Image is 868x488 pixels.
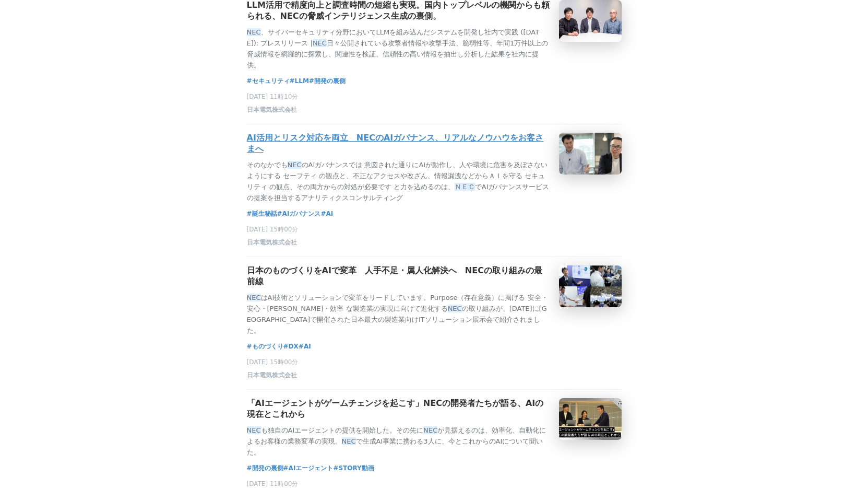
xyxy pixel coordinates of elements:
[247,238,297,247] span: 日本電気株式会社
[423,426,437,434] em: NEC
[342,437,356,445] em: NEC
[309,76,346,86] a: #開発の裏側
[448,305,462,312] em: NEC
[247,133,622,203] a: AI活用とリスク対応を両立 NECのAIガバナンス、リアルなノウハウをお客さまへそのなかでもNECのAIガバナンスでは 意図された通りにAIが動作し、人や環境に危害を及ぼさないようにする セーフ...
[247,398,622,458] a: 「AIエージェントがゲームチェンジを起こす」NECの開発者たちが語る、AIの現在とこれからNECも独自のAIエージェントの提供を開始した。その先にNECが見据えるのは、効率化、自動化によるお客様...
[247,106,297,114] span: 日本電気株式会社
[247,133,551,155] h3: AI活用とリスク対応を両立 NECのAIガバナンス、リアルなノウハウをお客さまへ
[299,341,311,352] a: #AI
[247,108,297,115] a: 日本電気株式会社
[290,76,309,86] a: #LLM
[247,463,283,473] a: #開発の裏側
[247,293,551,336] p: はAI技術とソリューションで変革をリードしています。Purpose（存在意義）に掲げる 安全・安心・[PERSON_NAME]・効率 な製造業の実現に向けて進化する の取り組みが、[DATE]に...
[247,208,277,219] a: #誕生秘話
[247,265,551,287] h3: 日本のものづくりをAIで変革 人手不足・属人化解決へ NECの取り組みの最前線
[247,27,551,71] p: 、サイバーセキュリティ分野においてLLMを組み込んだシステムを開発し社内で実践 ([DATE]): プレスリリース | 日々公開されている攻撃者情報や攻撃手法、脆弱性等、年間1万件以上の脅威情報...
[283,463,334,473] a: #AIエージェント
[247,76,290,86] a: #セキュリティ
[313,39,327,47] em: NEC
[247,294,261,301] em: NEC
[455,183,475,191] em: ＮＥＣ
[277,208,321,219] a: #AIガバナンス
[247,92,622,101] p: [DATE] 11時10分
[247,160,551,203] p: そのなかでも のAIガバナンスでは 意図された通りにAIが動作し、人や環境に危害を及ぼさないようにする セーフティ の観点と、不正なアクセスや改ざん、情報漏洩などからＡＩを守る セキュリティ の...
[247,371,297,380] span: 日本電気株式会社
[247,265,622,336] a: 日本のものづくりをAIで変革 人手不足・属人化解決へ NECの取り組みの最前線NECはAI技術とソリューションで変革をリードしています。Purpose（存在意義）に掲げる 安全・安心・[PERS...
[247,374,297,381] a: 日本電気株式会社
[247,425,551,458] p: も独自のAIエージェントの提供を開始した。その先に が見据えるのは、効率化、自動化によるお客様の業務変革の実現。 で生成AI事業に携わる3人に、今とこれからのAIについて聞いた。
[288,161,302,169] em: NEC
[247,358,622,367] p: [DATE] 15時00分
[247,241,297,248] a: 日本電気株式会社
[247,225,622,234] p: [DATE] 15時00分
[247,398,551,420] h3: 「AIエージェントがゲームチェンジを起こす」NECの開発者たちが語る、AIの現在とこれから
[247,341,283,352] a: #ものづくり
[283,341,299,352] a: #DX
[247,426,261,434] em: NEC
[333,463,374,473] a: #STORY動画
[247,28,261,36] em: NEC
[320,208,333,219] a: #AI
